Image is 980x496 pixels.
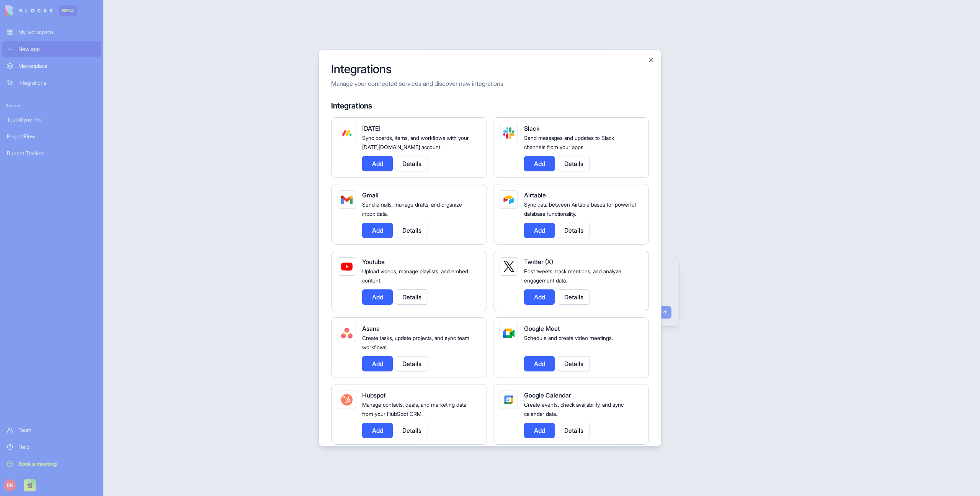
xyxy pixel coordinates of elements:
[362,223,393,238] button: Add
[362,191,379,199] span: Gmail
[362,201,462,217] span: Send emails, manage drafts, and organize inbox data.
[524,191,546,199] span: Airtable
[362,356,393,371] button: Add
[558,423,590,438] button: Details
[362,335,469,350] span: Create tasks, update projects, and sync team workflows.
[331,79,649,88] p: Manage your connected services and discover new integrations
[396,223,428,238] button: Details
[362,156,393,171] button: Add
[396,156,428,171] button: Details
[524,268,621,284] span: Post tweets, track mentions, and analyze engagement data.
[362,391,385,399] span: Hubspot
[524,289,555,305] button: Add
[524,391,571,399] span: Google Calendar
[524,201,636,217] span: Sync data between Airtable bases for powerful database functionality.
[558,223,590,238] button: Details
[396,289,428,305] button: Details
[362,258,385,266] span: Youtube
[524,223,555,238] button: Add
[524,423,555,438] button: Add
[558,289,590,305] button: Details
[524,325,560,332] span: Google Meet
[362,325,380,332] span: Asana
[362,401,466,417] span: Manage contacts, deals, and marketing data from your HubSpot CRM.
[524,156,555,171] button: Add
[558,156,590,171] button: Details
[524,135,614,150] span: Send messages and updates to Slack channels from your apps.
[558,356,590,371] button: Details
[396,423,428,438] button: Details
[331,62,649,76] h2: Integrations
[362,423,393,438] button: Add
[362,125,381,132] span: [DATE]
[524,401,624,417] span: Create events, check availability, and sync calendar data.
[524,335,613,341] span: Schedule and create video meetings.
[524,125,539,132] span: Slack
[524,258,553,266] span: Twitter (X)
[396,356,428,371] button: Details
[524,356,555,371] button: Add
[362,135,469,150] span: Sync boards, items, and workflows with your [DATE][DOMAIN_NAME] account.
[331,100,649,111] h4: Integrations
[362,289,393,305] button: Add
[362,268,468,284] span: Upload videos, manage playlists, and embed content.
